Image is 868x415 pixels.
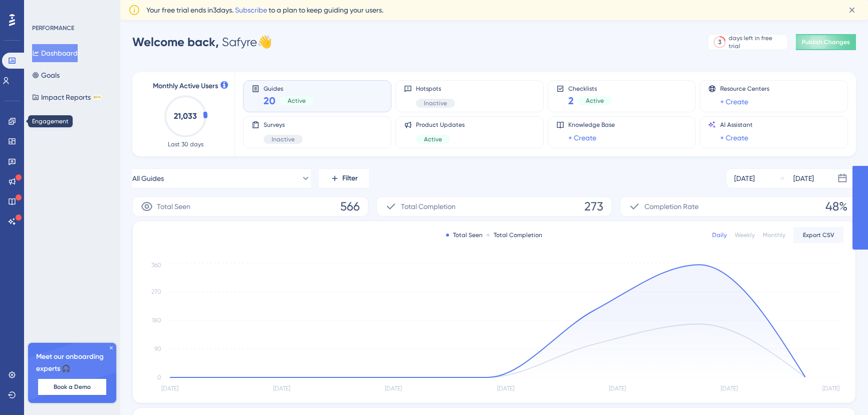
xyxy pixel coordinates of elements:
span: Active [288,97,306,105]
span: 566 [340,198,360,215]
span: Monthly Active Users [153,80,218,92]
div: Weekly [735,231,755,239]
div: Monthly [763,231,785,239]
span: Knowledge Base [568,121,615,129]
tspan: [DATE] [497,385,514,392]
div: Daily [712,231,727,239]
tspan: 360 [151,262,161,269]
tspan: 270 [151,288,161,295]
span: Resource Centers [720,85,769,93]
span: Hotspots [416,85,455,93]
span: Active [424,135,442,143]
button: Export CSV [793,227,843,243]
text: 21,033 [174,111,197,121]
span: Last 30 days [168,140,203,148]
a: + Create [720,132,748,144]
span: Meet our onboarding experts 🎧 [36,351,108,375]
div: [DATE] [793,172,814,184]
div: 3 [718,38,721,46]
button: Goals [32,66,60,84]
span: 273 [584,198,603,215]
span: 48% [825,198,847,215]
a: Subscribe [235,6,267,14]
button: Book a Demo [38,379,106,395]
button: All Guides [132,168,311,188]
div: Safyre 👋 [132,34,272,50]
div: PERFORMANCE [32,24,74,32]
tspan: [DATE] [273,385,290,392]
span: Total Seen [157,200,190,213]
span: Surveys [264,121,303,129]
a: + Create [720,96,748,108]
div: days left in free trial [729,34,784,50]
tspan: 0 [157,374,161,381]
tspan: [DATE] [609,385,626,392]
span: Active [586,97,604,105]
tspan: [DATE] [721,385,738,392]
div: [DATE] [734,172,755,184]
div: Total Seen [446,231,483,239]
span: AI Assistant [720,121,753,129]
iframe: UserGuiding AI Assistant Launcher [826,375,856,405]
tspan: [DATE] [161,385,178,392]
button: Impact ReportsBETA [32,88,102,106]
div: BETA [93,95,102,100]
span: Product Updates [416,121,465,129]
span: Welcome back, [132,35,219,49]
span: Checklists [568,85,612,92]
tspan: 180 [152,317,161,324]
button: Filter [319,168,369,188]
span: All Guides [132,172,164,184]
button: Dashboard [32,44,78,62]
div: Total Completion [487,231,542,239]
tspan: [DATE] [822,385,839,392]
span: Your free trial ends in 3 days. to a plan to keep guiding your users. [146,4,383,16]
span: Export CSV [803,231,834,239]
span: 20 [264,94,276,108]
span: Completion Rate [644,200,699,213]
span: Inactive [272,135,295,143]
span: Total Completion [401,200,456,213]
span: Publish Changes [802,38,850,46]
span: 2 [568,94,574,108]
span: Inactive [424,99,447,107]
button: Publish Changes [796,34,856,50]
a: + Create [568,132,596,144]
tspan: 90 [154,345,161,352]
tspan: [DATE] [385,385,402,392]
span: Book a Demo [54,383,91,391]
span: Filter [342,172,358,184]
span: Guides [264,85,314,92]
